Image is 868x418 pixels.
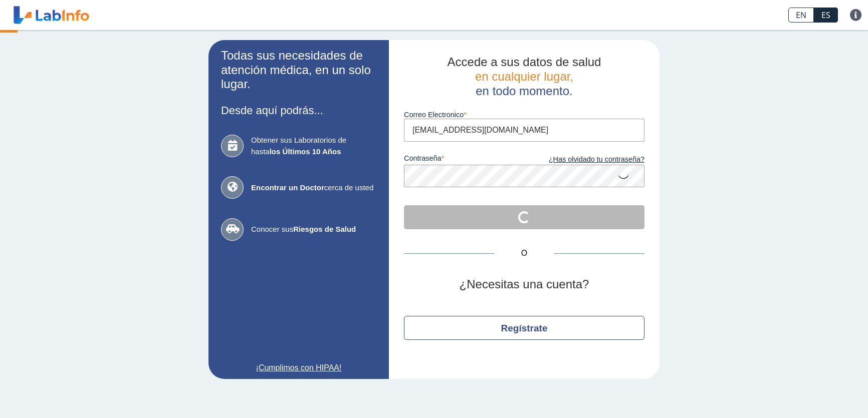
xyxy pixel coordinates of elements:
span: Accede a sus datos de salud [448,55,601,69]
b: los Últimos 10 Años [270,147,341,156]
a: ES [814,8,838,23]
h3: Desde aquí podrás... [221,104,376,117]
label: contraseña [404,154,524,165]
h2: ¿Necesitas una cuenta? [404,277,644,292]
label: Correo Electronico [404,111,644,119]
b: Riesgos de Salud [293,225,356,233]
a: ¿Has olvidado tu contraseña? [524,154,644,165]
span: O [494,247,554,259]
span: en cualquier lugar, [475,70,573,83]
a: EN [788,8,814,23]
span: cerca de usted [251,182,376,194]
span: en todo momento. [476,84,572,98]
button: Regístrate [404,316,644,340]
span: Obtener sus Laboratorios de hasta [251,135,376,157]
a: ¡Cumplimos con HIPAA! [221,362,376,374]
h2: Todas sus necesidades de atención médica, en un solo lugar. [221,49,376,92]
b: Encontrar un Doctor [251,183,324,192]
span: Conocer sus [251,224,376,235]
